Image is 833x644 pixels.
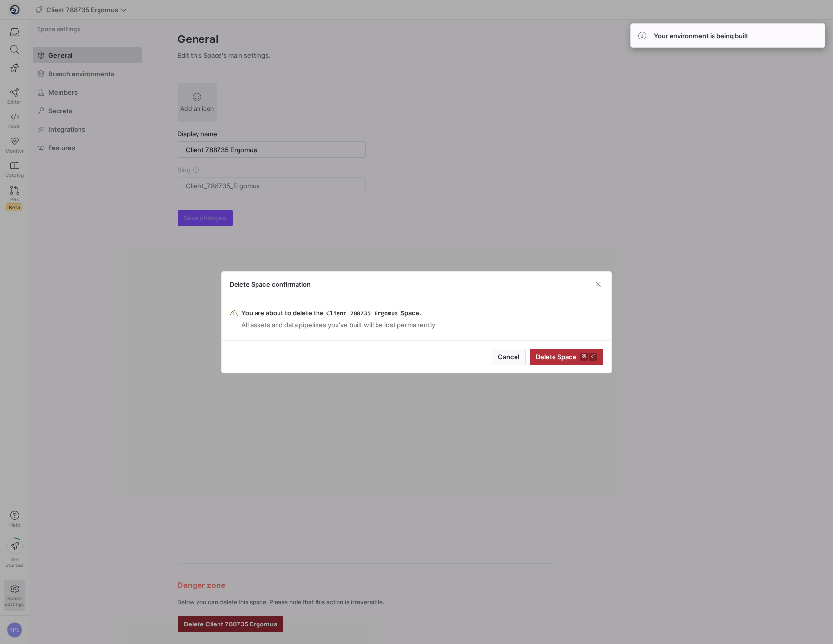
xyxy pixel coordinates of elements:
h3: Delete Space confirmation [230,280,311,288]
kbd: ⏎ [589,353,597,361]
button: Cancel [492,349,526,365]
span: Your environment is being built [654,32,748,39]
span: Client 788735 Ergomus [324,309,400,318]
span: You are about to delete the Space. [241,309,437,317]
span: All assets and data pipelines you've built will be lost permanently. [241,321,437,329]
kbd: ⌘ [580,353,588,361]
button: Delete Space⌘⏎ [530,349,603,365]
span: Delete Space [536,353,597,361]
span: Cancel [498,353,519,361]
